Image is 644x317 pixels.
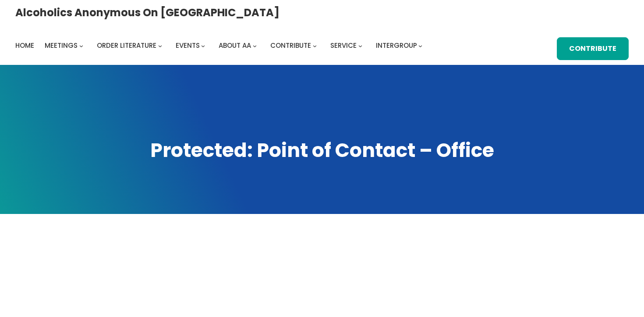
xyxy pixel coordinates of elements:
span: Home [15,41,34,50]
a: Intergroup [376,39,417,52]
span: Service [330,41,357,50]
button: Events submenu [201,43,205,47]
a: Home [15,39,34,52]
span: Events [176,41,200,50]
a: Contribute [270,39,311,52]
a: Meetings [45,39,78,52]
a: Alcoholics Anonymous on [GEOGRAPHIC_DATA] [15,3,280,22]
span: Intergroup [376,41,417,50]
span: Contribute [270,41,311,50]
button: Order Literature submenu [158,43,162,47]
button: Service submenu [358,43,362,47]
span: Meetings [45,41,78,50]
a: Contribute [557,37,629,60]
a: Events [176,39,200,52]
a: Service [330,39,357,52]
a: About AA [219,39,251,52]
button: Intergroup submenu [418,43,422,47]
nav: Intergroup [15,39,425,52]
button: About AA submenu [253,43,257,47]
span: Order Literature [97,41,156,50]
h1: Protected: Point of Contact – Office [15,137,629,164]
button: Contribute submenu [313,43,317,47]
button: Meetings submenu [79,43,83,47]
span: About AA [219,41,251,50]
